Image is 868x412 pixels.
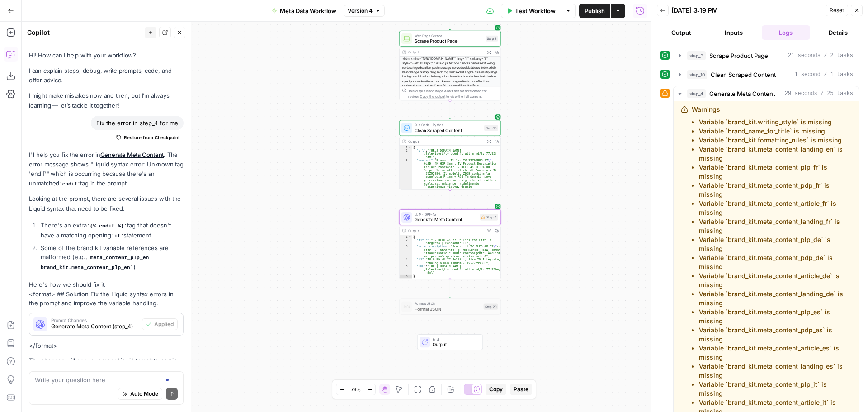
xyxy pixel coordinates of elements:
[280,6,336,15] span: Meta Data Workflow
[699,308,851,326] li: Variable `brand_kit.meta_content_plp_es` is missing
[489,385,503,393] span: Copy
[794,71,853,79] span: 1 second / 1 tasks
[29,150,184,189] p: I'll help you fix the error in . The error message shows "Liquid syntax error: Unknown tag 'endif...
[118,388,162,400] button: Auto Mode
[100,151,164,158] a: Generate Meta Content
[699,380,851,398] li: Variable `brand_kit.meta_content_plp_it` is missing
[142,318,178,330] button: Applied
[480,214,498,221] div: Step 4
[41,255,149,270] code: meta_content_plp_en brand_kit.meta_content_plp_en
[27,28,142,37] div: Copilot
[699,118,851,127] li: Variable `brand_kit.writing_style` is missing
[579,4,610,18] button: Publish
[699,145,851,163] li: Variable `brand_kit.meta_content_landing_en` is missing
[699,199,851,217] li: Variable `brand_kit.meta_content_article_fr` is missing
[449,315,451,334] g: Edge from step_20 to end
[415,216,477,223] span: Generate Meta Content
[699,253,851,271] li: Variable `brand_kit.meta_content_pdp_de` is missing
[415,33,483,38] span: Web Page Scrape
[408,139,483,144] div: Output
[51,318,138,322] span: Prompt Changes
[699,181,851,199] li: Variable `brand_kit.meta_content_pdp_fr` is missing
[344,5,385,17] button: Version 4
[29,356,184,384] p: The changes will ensure proper Liquid template parsing and prevent syntax errors. The workflow sh...
[408,88,498,99] div: This output is too large & has been abbreviated for review. to view the full content.
[510,384,532,395] button: Paste
[408,228,483,233] div: Output
[400,245,412,258] div: 3
[400,146,412,149] div: 1
[699,217,851,235] li: Variable `brand_kit.meta_content_landing_fr` is missing
[486,384,506,395] button: Copy
[699,344,851,362] li: Variable `brand_kit.meta_content_article_es` is missing
[699,271,851,289] li: Variable `brand_kit.meta_content_article_de` is missing
[408,146,412,149] span: Toggle code folding, rows 1 through 4
[400,149,412,159] div: 2
[711,70,776,79] span: Clean Scraped Content
[762,25,811,40] button: Logs
[433,336,477,342] span: End
[699,163,851,181] li: Variable `brand_kit.meta_content_plp_fr` is missing
[415,306,481,313] span: Format JSON
[113,132,184,143] button: Restore from Checkpoint
[415,123,481,128] span: Run Code · Python
[449,100,451,119] g: Edge from step_3 to step_10
[111,233,123,239] code: if
[400,265,412,275] div: 5
[687,51,706,60] span: step_3
[130,390,158,398] span: Auto Mode
[29,66,184,85] p: I can explain steps, debug, write prompts, code, and offer advice.
[91,116,184,130] div: Fix the error in step_4 for me
[87,223,127,229] code: {% endif %}
[415,212,477,217] span: LLM · GPT-4o
[433,341,477,348] span: Output
[400,238,412,245] div: 2
[785,90,853,98] span: 29 seconds / 25 tasks
[415,38,483,44] span: Scrape Product Page
[449,279,451,298] g: Edge from step_4 to step_20
[699,127,851,136] li: Variable `brand_name_for_title` is missing
[399,299,501,315] div: Format JSONFormat JSONStep 20
[408,49,483,55] div: Output
[399,31,501,100] div: Web Page ScrapeScrape Product PageStep 3Output<html xmlns="[URL][DOMAIN_NAME]" lang="it" xml:lang...
[709,89,775,98] span: Generate Meta Content
[814,25,863,40] button: Details
[29,51,184,60] p: Hi! How can I help with your workflow?
[124,134,180,141] span: Restore from Checkpoint
[699,326,851,344] li: Variable `brand_kit.meta_content_pdp_es` is missing
[38,243,184,272] li: Some of the brand kit variable references are malformed (e.g., )
[699,235,851,253] li: Variable `brand_kit.meta_content_plp_de` is missing
[699,362,851,380] li: Variable `brand_kit.meta_content_landing_es` is missing
[674,67,859,82] button: 1 second / 1 tasks
[709,51,768,60] span: Scrape Product Page
[400,258,412,265] div: 4
[709,25,758,40] button: Inputs
[674,86,859,101] button: 29 seconds / 25 tasks
[266,4,342,18] button: Meta Data Workflow
[699,136,851,145] li: Variable `brand_kit.formatting_rules` is missing
[400,275,412,278] div: 6
[59,181,80,187] code: endif
[415,301,481,307] span: Format JSON
[408,235,412,238] span: Toggle code folding, rows 1 through 6
[400,235,412,238] div: 1
[29,91,184,110] p: I might make mistakes now and then, but I’m always learning — let’s tackle it together!
[29,150,184,385] div: <format> ## Solution Fix the Liquid syntax errors in the prompt and improve the variable handling...
[29,194,184,213] p: Looking at the prompt, there are several issues with the Liquid syntax that need to be fixed:
[830,6,844,14] span: Reset
[514,385,528,393] span: Paste
[420,94,445,98] span: Copy the output
[51,322,138,331] span: Generate Meta Content (step_4)
[484,304,498,310] div: Step 20
[38,221,184,241] li: There's an extra tag that doesn't have a matching opening statement
[585,6,605,15] span: Publish
[687,89,706,98] span: step_4
[515,6,556,15] span: Test Workflow
[348,7,373,15] span: Version 4
[826,5,848,16] button: Reset
[501,4,561,18] button: Test Workflow
[486,36,498,42] div: Step 3
[449,11,451,30] g: Edge from start to step_3
[484,125,498,131] div: Step 10
[399,120,501,189] div: Run Code · PythonClean Scraped ContentStep 10Output{ "url":"[URL][DOMAIN_NAME] /televisori/tv-ole...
